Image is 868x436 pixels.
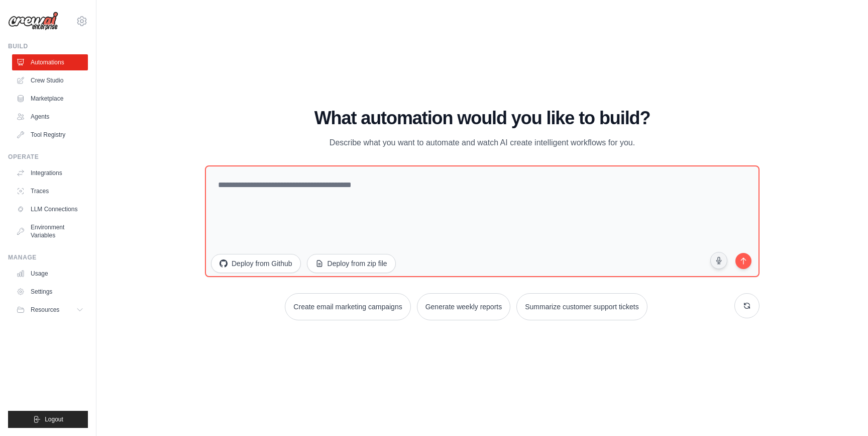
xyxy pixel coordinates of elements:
iframe: Chat Widget [818,388,868,436]
div: Build [8,42,88,50]
a: Traces [12,183,88,199]
span: Resources [31,306,59,314]
a: Integrations [12,165,88,181]
button: Deploy from Github [211,254,301,273]
a: Usage [12,266,88,282]
div: Operate [8,153,88,161]
button: Create email marketing campaigns [285,293,410,320]
a: Agents [12,109,88,125]
a: LLM Connections [12,201,88,217]
img: Logo [8,12,58,31]
a: Tool Registry [12,127,88,143]
a: Settings [12,284,88,300]
button: Logout [8,411,88,428]
a: Marketplace [12,91,88,107]
div: Manage [8,253,88,261]
button: Summarize customer support tickets [516,293,647,320]
p: Describe what you want to automate and watch AI create intelligent workflows for you. [313,136,651,149]
a: Crew Studio [12,72,88,89]
button: Generate weekly reports [417,293,511,320]
h1: What automation would you like to build? [205,108,759,128]
a: Automations [12,54,88,70]
button: Resources [12,302,88,318]
span: Logout [45,415,63,423]
button: Deploy from zip file [307,254,396,273]
a: Environment Variables [12,219,88,243]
